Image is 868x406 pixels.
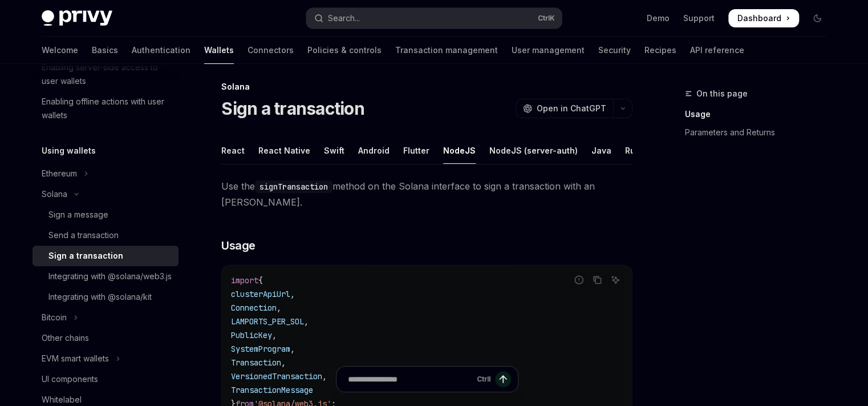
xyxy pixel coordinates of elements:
[255,180,332,193] code: signTransaction
[221,98,364,119] h1: Sign a transaction
[42,331,89,345] div: Other chains
[48,290,152,304] div: Integrating with @solana/kit
[42,167,77,180] div: Ethereum
[290,344,295,354] span: ,
[258,137,310,164] div: React Native
[281,357,286,368] span: ,
[33,204,179,225] a: Sign a message
[231,303,277,313] span: Connection
[443,137,476,164] div: NodeJS
[537,103,606,114] span: Open in ChatGPT
[324,137,344,164] div: Swift
[348,367,472,392] input: Ask a question...
[598,37,631,64] a: Security
[277,303,281,313] span: ,
[33,307,179,328] button: Toggle Bitcoin section
[538,14,555,23] span: Ctrl K
[231,316,304,327] span: LAMPORTS_PER_SOL
[590,272,605,287] button: Copy the contents from the code block
[48,270,172,283] div: Integrating with @solana/web3.js
[625,137,643,164] div: Rust
[33,348,179,369] button: Toggle EVM smart wallets section
[42,37,78,64] a: Welcome
[42,95,172,122] div: Enabling offline actions with user wallets
[696,87,748,101] span: On this page
[221,137,245,164] div: React
[231,275,258,286] span: import
[403,137,429,164] div: Flutter
[231,289,290,299] span: clusterApiUrl
[33,163,179,184] button: Toggle Ethereum section
[808,9,826,27] button: Toggle dark mode
[33,184,179,204] button: Toggle Solana section
[33,369,179,389] a: UI components
[683,13,715,24] a: Support
[33,328,179,348] a: Other chains
[33,246,179,266] a: Sign a transaction
[647,13,670,24] a: Demo
[571,272,586,287] button: Report incorrect code
[48,228,119,242] div: Send a transaction
[516,99,613,118] button: Open in ChatGPT
[272,330,277,340] span: ,
[495,371,511,387] button: Send message
[33,287,179,307] a: Integrating with @solana/kit
[591,137,611,164] div: Java
[737,13,781,24] span: Dashboard
[685,105,835,123] a: Usage
[307,37,382,64] a: Policies & controls
[92,37,118,64] a: Basics
[231,330,272,340] span: PublicKey
[48,249,123,263] div: Sign a transaction
[42,187,67,201] div: Solana
[42,352,109,365] div: EVM smart wallets
[33,91,179,126] a: Enabling offline actions with user wallets
[644,37,676,64] a: Recipes
[33,266,179,287] a: Integrating with @solana/web3.js
[248,37,294,64] a: Connectors
[48,208,108,222] div: Sign a message
[221,238,255,254] span: Usage
[690,37,744,64] a: API reference
[258,275,263,286] span: {
[512,37,585,64] a: User management
[204,37,234,64] a: Wallets
[304,316,309,327] span: ,
[42,372,98,386] div: UI components
[132,37,190,64] a: Authentication
[33,225,179,246] a: Send a transaction
[42,311,67,324] div: Bitcoin
[395,37,498,64] a: Transaction management
[328,11,360,25] div: Search...
[221,178,632,210] span: Use the method on the Solana interface to sign a transaction with an [PERSON_NAME].
[290,289,295,299] span: ,
[728,9,799,27] a: Dashboard
[231,344,290,354] span: SystemProgram
[231,357,281,368] span: Transaction
[608,272,623,287] button: Ask AI
[42,144,96,158] h5: Using wallets
[42,10,112,26] img: dark logo
[685,123,835,142] a: Parameters and Returns
[306,8,562,29] button: Open search
[358,137,390,164] div: Android
[221,81,632,93] div: Solana
[489,137,578,164] div: NodeJS (server-auth)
